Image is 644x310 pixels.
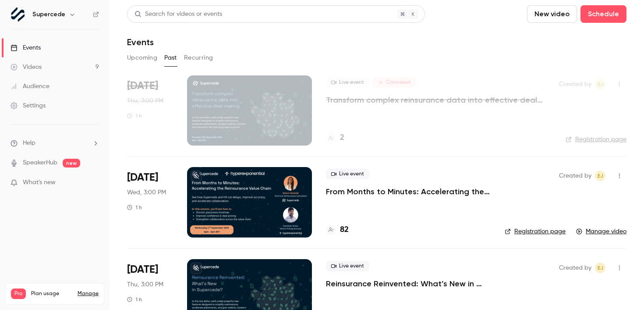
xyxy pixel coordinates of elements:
[23,178,56,187] span: What's new
[580,5,626,23] button: Schedule
[127,188,166,197] span: Wed, 3:00 PM
[127,112,142,119] div: 1 h
[11,289,26,299] span: Pro
[559,79,591,89] span: Created by
[11,139,99,148] li: help-dropdown-opener
[127,296,142,303] div: 1 h
[11,63,42,71] div: Videos
[595,79,605,89] span: Ellie James
[11,82,50,91] div: Audience
[505,227,566,236] a: Registration page
[184,51,213,65] button: Recurring
[598,79,603,89] span: EJ
[164,51,177,65] button: Past
[559,263,591,273] span: Created by
[326,132,344,144] a: 2
[598,263,603,273] span: EJ
[340,224,349,236] h4: 82
[11,7,25,21] img: Supercede
[63,159,80,167] span: new
[559,171,591,181] span: Created by
[127,79,158,93] span: [DATE]
[326,261,369,271] span: Live event
[23,158,57,167] a: SpeakerHub
[566,135,626,144] a: Registration page
[326,95,545,105] a: Transform complex reinsurance data into effective deal-making
[127,280,163,289] span: Thu, 3:00 PM
[11,43,41,52] div: Events
[326,278,491,289] a: Reinsurance Reinvented: What’s New in Supercede
[23,139,35,148] span: Help
[326,224,349,236] a: 82
[598,171,603,181] span: EJ
[31,290,72,297] span: Plan usage
[127,75,173,146] div: Sep 25 Thu, 3:00 PM (Europe/London)
[134,10,222,19] div: Search for videos or events
[326,77,369,88] span: Live event
[527,5,577,23] button: New video
[88,179,99,187] iframe: Noticeable Trigger
[127,51,157,65] button: Upcoming
[340,132,344,144] h4: 2
[32,10,65,19] h6: Supercede
[326,169,369,179] span: Live event
[595,263,605,273] span: Ellie James
[78,290,99,297] a: Manage
[127,167,173,237] div: Sep 3 Wed, 3:00 PM (Europe/London)
[11,101,46,110] div: Settings
[595,171,605,181] span: Ellie James
[127,204,142,211] div: 1 h
[127,171,158,185] span: [DATE]
[326,186,491,197] a: From Months to Minutes: Accelerating the Reinsurance Value Chain
[373,77,416,88] span: Canceled
[127,37,154,47] h1: Events
[576,227,626,236] a: Manage video
[127,96,163,105] span: Thu, 3:00 PM
[127,263,158,277] span: [DATE]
